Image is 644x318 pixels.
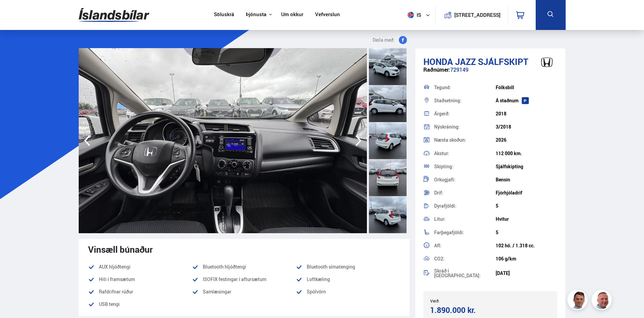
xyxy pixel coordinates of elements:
div: 112 000 km. [496,151,557,156]
img: FbJEzSuNWCJXmdc-.webp [568,291,589,311]
li: Samlæsingar [192,288,296,296]
div: Drif: [434,190,496,195]
div: Skipting: [434,164,496,169]
div: Dyrafjöldi: [434,204,496,208]
a: Söluskrá [214,11,234,19]
div: Vinsæll búnaður [88,244,400,254]
div: 1.890.000 kr. [430,306,488,315]
div: Litur: [434,217,496,221]
div: Orkugjafi: [434,177,496,182]
li: Loftkæling [296,275,400,283]
div: Bensín [496,177,557,182]
img: G0Ugv5HjCgRt.svg [79,4,149,26]
div: Verð: [430,298,490,303]
div: Staðsetning: [434,98,496,103]
div: Tegund: [434,85,496,90]
div: Á staðnum [496,98,557,103]
button: Open LiveChat chat widget [5,3,26,23]
span: Honda [423,56,453,68]
img: svg+xml;base64,PHN2ZyB4bWxucz0iaHR0cDovL3d3dy53My5vcmcvMjAwMC9zdmciIHdpZHRoPSI1MTIiIGhlaWdodD0iNT... [408,12,414,18]
span: Jazz SJÁLFSKIPT [455,56,528,68]
div: Sjálfskipting [496,164,557,169]
div: 5 [496,230,557,235]
div: 3/2018 [496,124,557,130]
li: Bluetooth símatenging [296,263,400,271]
button: Deila með: [370,36,410,44]
li: USB tengi [88,300,192,308]
div: 102 hö. / 1.318 cc. [496,243,557,248]
span: Deila með: [373,36,395,44]
img: 3477757.jpeg [79,48,367,233]
div: Fólksbíll [496,85,557,90]
div: Nýskráning: [434,125,496,129]
img: siFngHWaQ9KaOqBr.png [593,291,613,311]
li: Spólvörn [296,288,400,296]
div: [DATE] [496,271,557,276]
div: Fjórhjóladrif [496,190,557,196]
div: Afl: [434,243,496,248]
a: [STREET_ADDRESS] [439,5,504,25]
li: Rafdrifnar rúður [88,288,192,296]
span: is [405,12,422,18]
li: Bluetooth hljóðtengi [192,263,296,271]
li: Hiti í framsætum [88,275,192,283]
div: CO2: [434,256,496,261]
a: Vefverslun [315,11,340,19]
div: Hvítur [496,216,557,222]
a: Um okkur [281,11,303,19]
li: AUX hljóðtengi [88,263,192,271]
div: 729149 [423,67,558,80]
li: ISOFIX festingar í aftursætum [192,275,296,283]
div: Akstur: [434,151,496,156]
button: [STREET_ADDRESS] [457,12,498,18]
div: Næsta skoðun: [434,138,496,142]
div: Farþegafjöldi: [434,230,496,235]
div: Árgerð: [434,111,496,116]
div: 106 g/km [496,256,557,261]
button: is [405,5,435,25]
span: Raðnúmer: [423,66,450,73]
img: brand logo [533,52,560,73]
div: Skráð í [GEOGRAPHIC_DATA]: [434,269,496,278]
div: 2018 [496,111,557,116]
div: 5 [496,203,557,209]
div: 2026 [496,137,557,143]
button: Þjónusta [246,11,266,18]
